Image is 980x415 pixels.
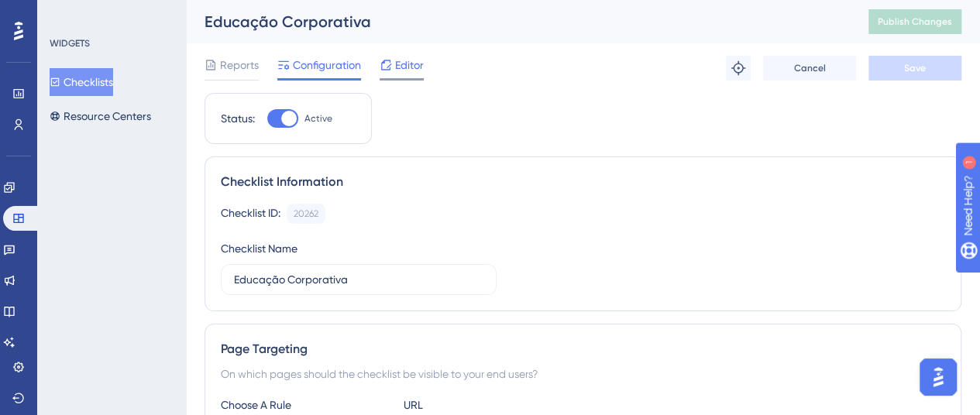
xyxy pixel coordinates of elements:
[220,56,259,74] span: Reports
[50,37,90,50] div: WIDGETS
[794,62,826,74] span: Cancel
[221,173,945,191] div: Checklist Information
[915,354,961,400] iframe: UserGuiding AI Assistant Launcher
[221,204,280,224] div: Checklist ID:
[221,365,945,383] div: On which pages should the checklist be visible to your end users?
[221,340,945,358] div: Page Targeting
[868,56,961,81] button: Save
[221,109,255,128] div: Status:
[395,56,424,74] span: Editor
[294,207,318,220] div: 20262
[868,9,961,34] button: Publish Changes
[108,8,112,20] div: 1
[763,56,856,81] button: Cancel
[293,56,361,74] span: Configuration
[221,239,297,258] div: Checklist Name
[404,396,574,414] div: URL
[234,271,483,288] input: Type your Checklist name
[36,4,97,22] span: Need Help?
[221,396,391,414] div: Choose A Rule
[878,15,952,28] span: Publish Changes
[205,11,830,33] div: Educação Corporativa
[904,62,926,74] span: Save
[50,68,113,96] button: Checklists
[50,102,151,130] button: Resource Centers
[304,112,332,125] span: Active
